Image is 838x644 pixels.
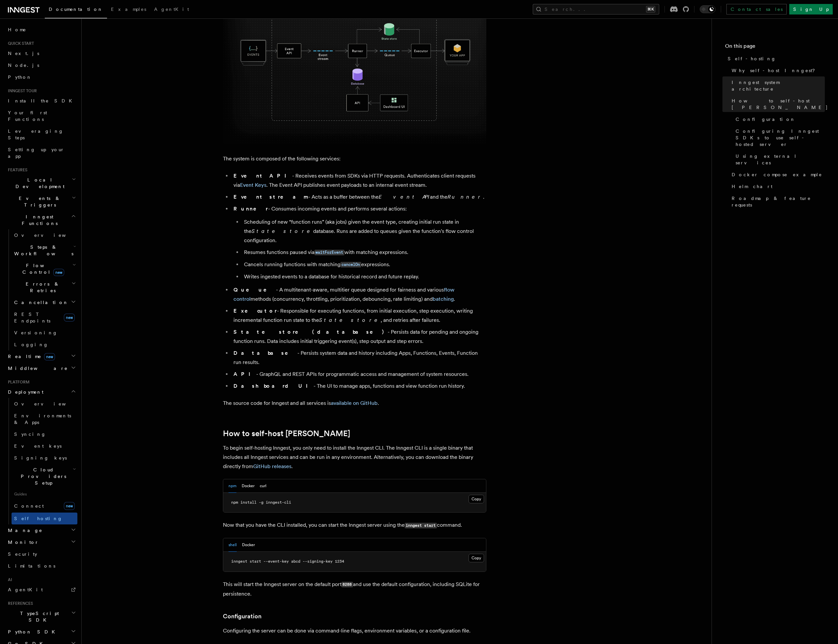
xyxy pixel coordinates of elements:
[5,192,77,211] button: Events & Triggers
[49,7,103,12] span: Documentation
[14,312,50,323] span: REST Endpoints
[341,582,353,587] code: 8288
[5,560,77,572] a: Limitations
[732,171,822,178] span: Docker compose example
[64,314,75,322] span: new
[229,538,237,552] button: shell
[14,413,71,425] span: Environments & Apps
[231,381,486,391] li: - The UI to manage apps, functions and view function run history.
[5,365,68,372] span: Middleware
[5,626,77,638] button: Python SDK
[14,401,82,406] span: Overview
[12,428,77,440] a: Syncing
[231,500,291,505] span: npm install -g inngest-cli
[233,350,297,356] strong: Database
[260,479,266,493] button: curl
[5,379,30,385] span: Platform
[14,443,62,449] span: Event keys
[14,503,44,509] span: Connect
[700,5,716,13] button: Toggle dark mode
[5,211,77,229] button: Inngest Functions
[5,527,42,534] span: Manage
[233,206,268,212] strong: Runner
[231,204,486,281] li: - Consumes incoming events and performs several actions:
[8,74,32,80] span: Python
[5,610,71,623] span: TypeScript SDK
[5,536,77,548] button: Monitor
[223,429,350,438] a: How to self-host [PERSON_NAME]
[732,195,825,208] span: Roadmap & feature requests
[231,306,486,325] li: - Responsible for executing functions, from initial execution, step execution, writing incrementa...
[732,79,825,92] span: Inngest system architecture
[252,228,313,234] em: State store
[233,194,308,200] strong: Event stream
[5,398,77,524] div: Deployment
[5,59,77,71] a: Node.js
[231,192,486,202] li: - Acts as a buffer between the and the .
[12,299,68,306] span: Cancellation
[5,362,77,374] button: Middleware
[223,612,261,621] a: Configuration
[14,233,82,238] span: Overview
[5,548,77,560] a: Security
[12,489,77,499] span: Guides
[45,2,107,18] a: Documentation
[231,559,344,564] span: inngest start --event-key abcd --signing-key 1234
[469,554,484,562] button: Copy
[14,516,63,521] span: Self hosting
[253,463,291,469] a: GitHub releases
[223,154,486,163] p: The system is composed of the following services:
[732,67,820,74] span: Why self-host Inngest?
[789,4,833,14] a: Sign Up
[5,174,77,192] button: Local Development
[229,479,236,493] button: npm
[469,495,484,503] button: Copy
[12,499,77,513] a: Connectnew
[12,278,77,296] button: Errors & Retries
[5,107,77,125] a: Your first Functions
[233,329,388,335] strong: State store (database)
[5,195,72,208] span: Events & Triggers
[233,173,292,179] strong: Event API
[53,269,64,276] span: new
[14,455,67,461] span: Signing keys
[14,432,46,437] span: Syncing
[111,7,146,12] span: Examples
[5,47,77,59] a: Next.js
[736,128,825,148] span: Configuring Inngest SDKs to use self-hosted server
[12,281,71,294] span: Errors & Retries
[340,262,361,267] code: cancelOn
[732,98,828,111] span: How to self-host [PERSON_NAME]
[242,479,255,493] button: Docker
[5,213,71,227] span: Inngest Functions
[233,308,277,314] strong: Executor
[8,587,43,592] span: AgentKit
[5,389,43,395] span: Deployment
[8,98,76,103] span: Install the SDK
[5,629,59,635] span: Python SDK
[223,580,486,599] p: This will start the Inngest server on the default port and use the default configuration, includi...
[12,296,77,308] button: Cancellation
[733,113,825,125] a: Configuration
[12,244,73,257] span: Steps & Workflows
[8,563,55,569] span: Limitations
[12,260,77,278] button: Flow Controlnew
[231,349,486,367] li: - Persists system data and history including Apps, Functions, Events, Function run results.
[242,248,486,257] li: Resumes functions paused via with matching expressions.
[223,443,486,471] p: To begin self-hosting Inngest, you only need to install the Inngest CLI. The Inngest CLI is a sin...
[733,150,825,169] a: Using external services
[14,330,58,335] span: Versioning
[725,53,825,65] a: Self-hosting
[8,110,47,122] span: Your first Functions
[223,520,486,530] p: Now that you have the CLI installed, you can start the Inngest server using the command.
[12,513,77,524] a: Self hosting
[223,626,486,635] p: Configuring the server can be done via command-line flags, environment variables, or a configurat...
[5,601,33,606] span: References
[44,353,55,360] span: new
[729,169,825,181] a: Docker compose example
[5,88,37,94] span: Inngest tour
[725,42,825,53] h4: On this page
[5,229,77,350] div: Inngest Functions
[5,350,77,362] button: Realtimenew
[12,308,77,327] a: REST Endpointsnew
